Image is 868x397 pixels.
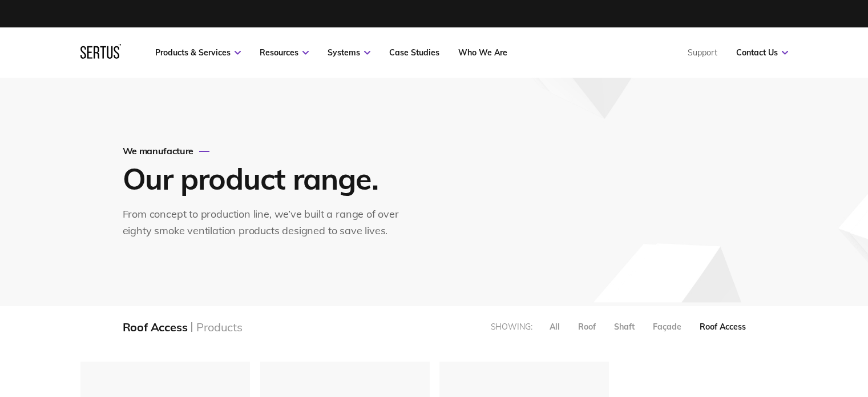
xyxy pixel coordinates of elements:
[550,322,560,332] div: All
[491,322,532,332] div: Showing:
[688,47,717,58] a: Support
[653,322,681,332] div: Façade
[328,47,370,58] a: Systems
[614,322,635,332] div: Shaft
[123,145,411,157] div: We manufacture
[123,320,188,334] div: Roof Access
[389,47,439,58] a: Case Studies
[123,206,411,239] div: From concept to production line, we’ve built a range of over eighty smoke ventilation products de...
[123,160,408,197] h1: Our product range.
[458,47,507,58] a: Who We Are
[196,320,242,334] div: Products
[736,47,788,58] a: Contact Us
[260,47,309,58] a: Resources
[578,322,596,332] div: Roof
[700,322,746,332] div: Roof Access
[155,47,241,58] a: Products & Services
